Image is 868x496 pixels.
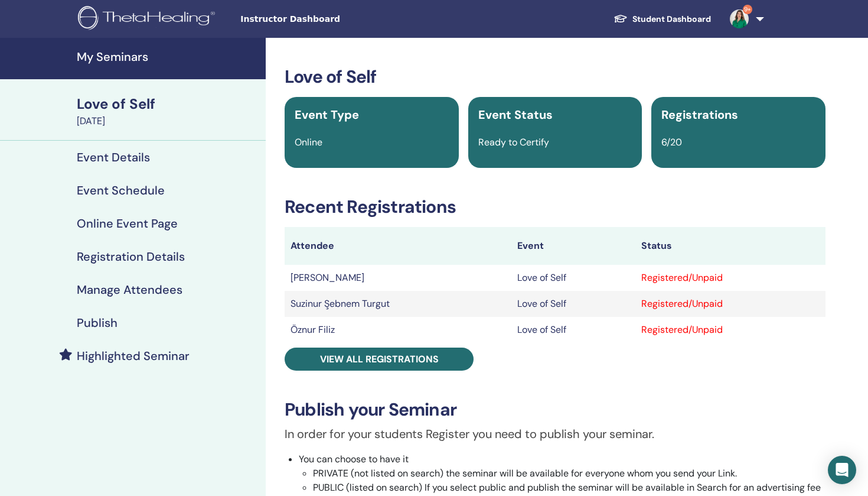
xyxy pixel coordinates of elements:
a: Student Dashboard [604,8,720,30]
img: graduation-cap-white.svg [614,14,628,24]
p: In order for your students Register you need to publish your seminar. [285,425,825,443]
th: Status [635,227,825,265]
div: Open Intercom Messenger [828,456,856,484]
h3: Publish your Seminar [285,399,825,420]
td: Love of Self [511,265,635,291]
h4: Event Details [77,150,150,164]
li: PRIVATE (not listed on search) the seminar will be available for everyone whom you send your Link. [313,466,825,481]
span: 6/20 [661,136,682,148]
td: Love of Self [511,291,635,317]
span: 9+ [743,5,752,14]
a: View all registrations [285,348,474,371]
h4: Publish [77,316,118,330]
span: Event Status [478,107,553,122]
h4: Registration Details [77,249,185,264]
td: Love of Self [511,317,635,343]
h4: My Seminars [77,50,259,64]
span: Online [295,136,322,148]
div: Love of Self [77,94,259,114]
span: View all registrations [320,353,439,365]
a: Love of Self[DATE] [70,94,266,128]
h4: Online Event Page [77,216,178,231]
div: [DATE] [77,114,259,128]
h3: Love of Self [285,66,825,87]
th: Event [511,227,635,265]
div: Registered/Unpaid [641,297,820,311]
td: [PERSON_NAME] [285,265,511,291]
img: default.jpg [730,9,749,28]
th: Attendee [285,227,511,265]
h4: Highlighted Seminar [77,349,190,363]
h4: Manage Attendees [77,283,182,297]
span: Instructor Dashboard [240,13,417,25]
td: Suzinur Şebnem Turgut [285,291,511,317]
div: Registered/Unpaid [641,271,820,285]
h3: Recent Registrations [285,196,825,218]
span: Event Type [295,107,359,122]
span: Ready to Certify [478,136,549,148]
img: logo.png [78,6,219,33]
span: Registrations [661,107,738,122]
div: Registered/Unpaid [641,323,820,337]
td: Öznur Filiz [285,317,511,343]
h4: Event Schedule [77,183,165,197]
